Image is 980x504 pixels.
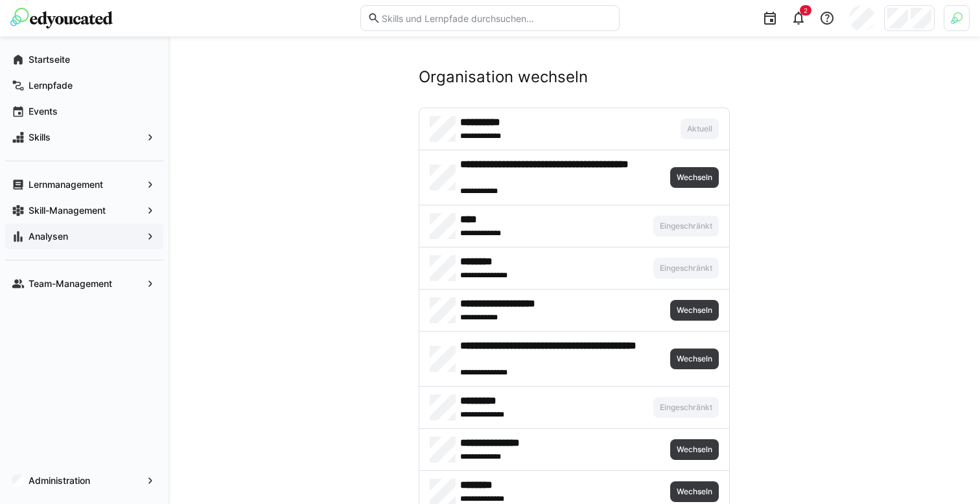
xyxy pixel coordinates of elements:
button: Eingeschränkt [653,258,719,279]
span: Eingeschränkt [659,221,714,231]
span: Wechseln [675,354,714,364]
button: Wechseln [670,439,719,460]
span: Wechseln [675,305,714,315]
span: Aktuell [686,124,714,134]
button: Wechseln [670,300,719,321]
input: Skills und Lernpfade durchsuchen… [380,12,612,24]
button: Wechseln [670,349,719,369]
span: Wechseln [675,487,714,497]
h2: Organisation wechseln [419,67,730,87]
span: Wechseln [675,444,714,455]
button: Eingeschränkt [653,216,719,236]
span: Eingeschränkt [659,263,714,273]
span: 2 [804,6,808,14]
button: Aktuell [681,119,719,139]
span: Eingeschränkt [659,402,714,413]
span: Wechseln [675,172,714,183]
button: Eingeschränkt [653,397,719,418]
button: Wechseln [670,167,719,188]
button: Wechseln [670,481,719,502]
